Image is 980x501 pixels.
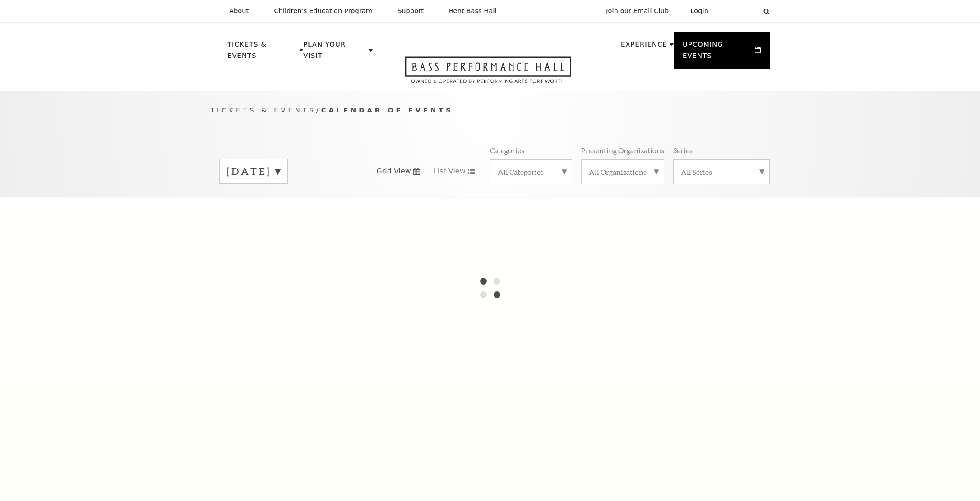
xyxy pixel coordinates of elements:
span: Grid View [376,166,411,176]
select: Select: [723,7,755,15]
p: Rent Bass Hall [449,7,497,15]
span: Calendar of Events [321,106,453,114]
p: Upcoming Events [683,39,753,66]
label: [DATE] [227,164,280,178]
p: About [229,7,249,15]
span: Tickets & Events [210,106,316,114]
p: Categories [490,145,524,155]
label: All Categories [498,167,564,177]
p: Tickets & Events [227,39,297,66]
p: Support [398,7,424,15]
p: Children's Education Program [274,7,372,15]
p: Experience [621,39,667,55]
span: List View [434,166,466,176]
label: All Series [681,167,762,177]
p: Presenting Organizations [581,145,664,155]
p: Plan Your Visit [303,39,366,66]
p: / [210,105,770,116]
p: Series [673,145,693,155]
label: All Organizations [589,167,656,177]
